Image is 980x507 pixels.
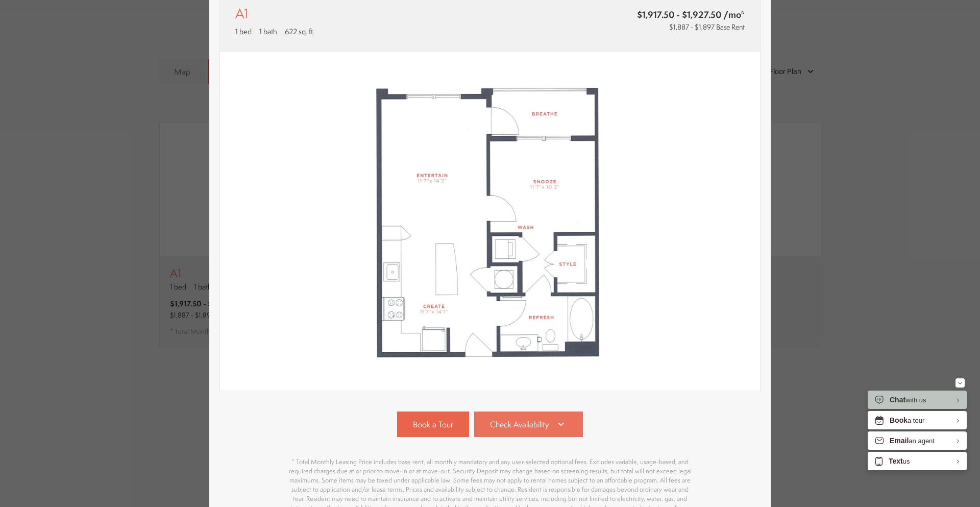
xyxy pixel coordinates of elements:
a: Book a Tour [397,412,469,437]
span: 1 bed [235,26,252,37]
img: A1 - 1 bedroom floor plan layout with 1 bathroom and 622 square feet [220,52,760,391]
p: A1 [235,4,249,23]
span: $1,887 - $1,897 Base Rent [669,22,745,32]
span: $1,917.50 - $1,927.50 /mo* [554,8,745,21]
span: 622 sq. ft. [285,26,314,37]
span: 1 bath [259,26,277,37]
span: Check Availability [490,419,549,430]
a: Check Availability [474,412,583,437]
span: Book a Tour [413,419,453,430]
